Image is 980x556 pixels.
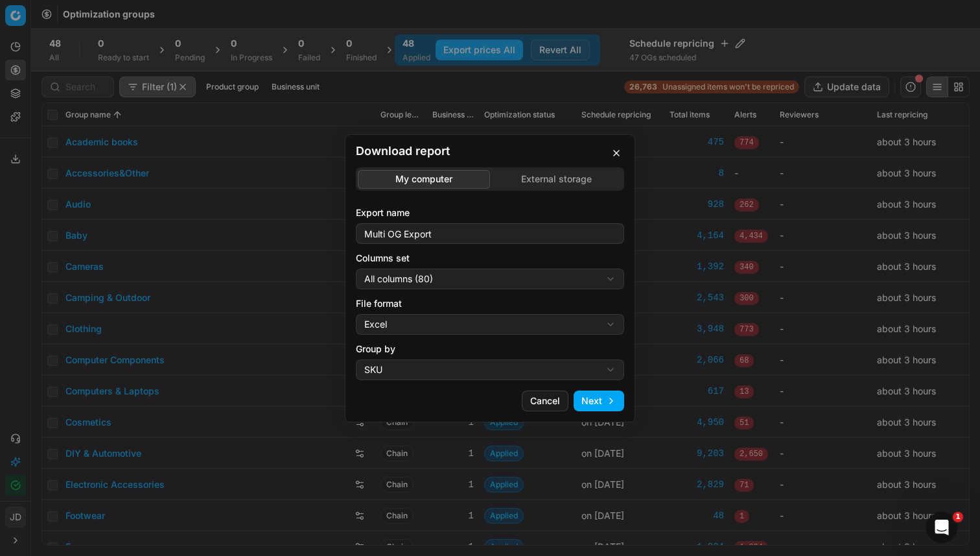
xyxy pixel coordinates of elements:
label: Export name [356,206,624,219]
button: Next [574,391,624,411]
iframe: Intercom live chat [926,512,957,543]
button: External storage [490,169,622,188]
label: File format [356,297,624,310]
button: My computer [358,169,490,188]
label: Group by [356,343,624,356]
button: Cancel [522,391,568,411]
label: Columns set [356,252,624,265]
span: 1 [953,512,963,522]
h2: Download report [356,145,624,157]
